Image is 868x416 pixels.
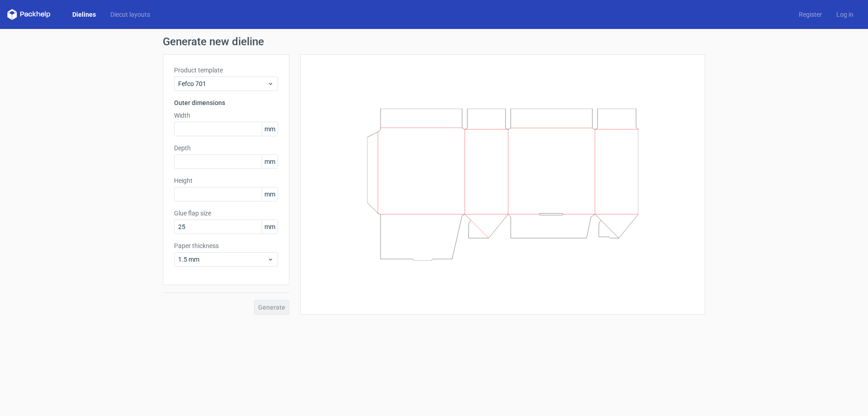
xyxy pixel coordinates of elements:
[174,143,278,153] label: Depth
[829,10,861,19] a: Log in
[103,10,157,19] a: Diecut layouts
[174,98,278,107] h3: Outer dimensions
[174,209,278,218] label: Glue flap size
[163,36,705,47] h1: Generate new dieline
[65,10,103,19] a: Dielines
[174,176,278,185] label: Height
[262,220,278,234] span: mm
[178,79,267,88] span: Fefco 701
[174,241,278,250] label: Paper thickness
[262,187,278,201] span: mm
[792,10,829,19] a: Register
[262,155,278,168] span: mm
[178,255,267,264] span: 1.5 mm
[174,111,278,120] label: Width
[262,122,278,136] span: mm
[174,66,278,75] label: Product template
